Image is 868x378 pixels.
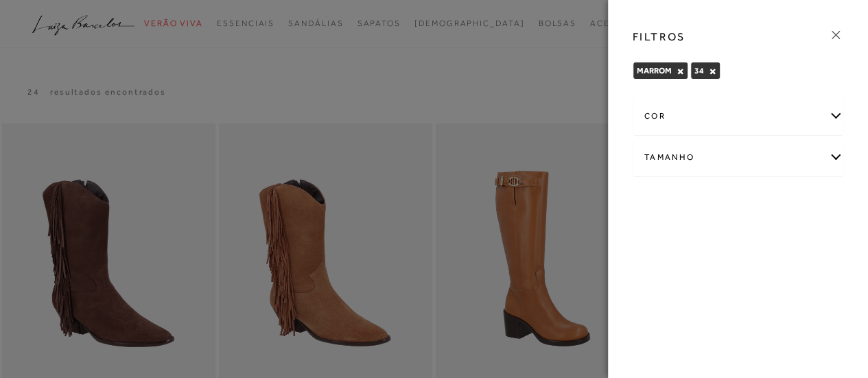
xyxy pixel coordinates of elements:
span: MARROM [637,66,672,75]
button: 34 Close [709,67,716,76]
button: MARROM Close [677,67,684,76]
h3: FILTROS [633,29,685,45]
span: 34 [694,66,704,75]
div: Tamanho [633,139,843,176]
div: cor [633,98,843,134]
